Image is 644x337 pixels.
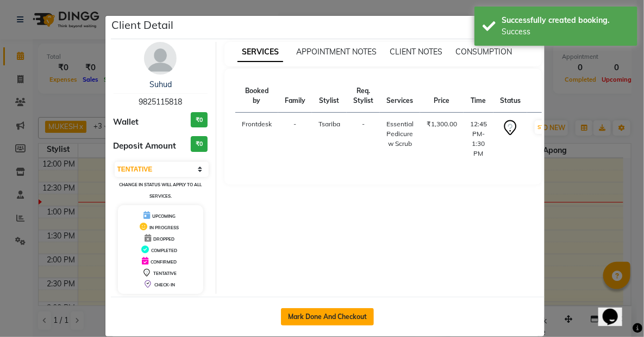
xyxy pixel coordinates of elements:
[493,79,527,113] th: Status
[598,293,633,326] iframe: chat widget
[151,248,177,253] span: COMPLETED
[281,308,374,326] button: Mark Done And Checkout
[149,225,179,230] span: IN PROGRESS
[535,120,557,134] button: START
[114,140,177,152] span: Deposit Amount
[347,79,380,113] th: Req. Stylist
[464,113,493,166] td: 12:45 PM-1:30 PM
[312,79,347,113] th: Stylist
[235,79,278,113] th: Booked by
[191,136,208,152] h3: ₹0
[296,47,377,57] span: APPOINTMENT NOTES
[502,15,629,26] div: Successfully created booking.
[237,42,283,62] span: SERVICES
[152,213,176,219] span: UPCOMING
[154,282,175,287] span: CHECK-IN
[144,42,177,75] img: avatar
[149,79,172,89] a: Suhud
[502,26,629,38] div: Success
[119,182,202,199] small: Change in status will apply to all services.
[464,79,493,113] th: Time
[139,97,182,107] span: 9825115818
[390,47,442,57] span: CLIENT NOTES
[427,119,457,129] div: ₹1,300.00
[386,119,414,149] div: Essential Pedicure w Scrub
[112,17,174,33] h5: Client Detail
[151,259,177,265] span: CONFIRMED
[278,113,312,166] td: -
[347,113,380,166] td: -
[153,236,174,242] span: DROPPED
[420,79,464,113] th: Price
[191,112,208,128] h3: ₹0
[278,79,312,113] th: Family
[235,113,278,166] td: Frontdesk
[455,47,512,57] span: CONSUMPTION
[318,120,340,128] span: Tsariba
[153,271,177,276] span: TENTATIVE
[114,116,139,128] span: Wallet
[380,79,420,113] th: Services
